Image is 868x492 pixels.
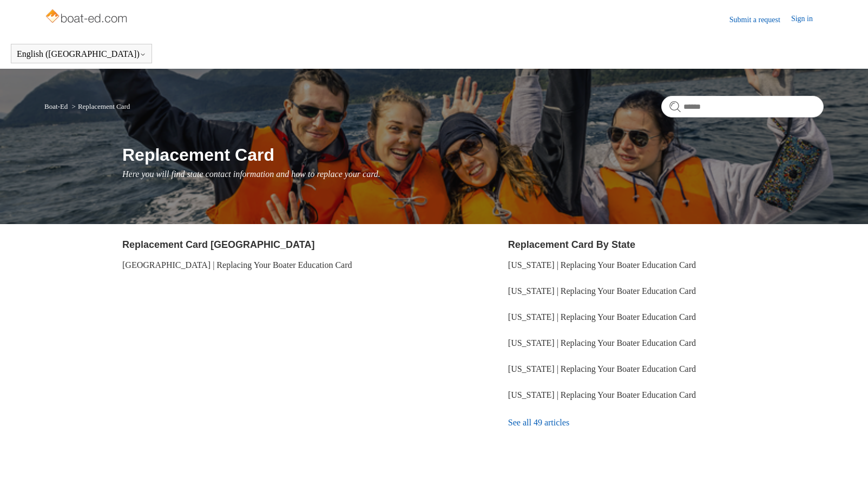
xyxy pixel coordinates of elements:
[729,14,791,25] a: Submit a request
[508,312,696,322] a: [US_STATE] | Replacing Your Boater Education Card
[122,260,352,270] a: [GEOGRAPHIC_DATA] | Replacing Your Boater Education Card
[122,239,314,250] a: Replacement Card [GEOGRAPHIC_DATA]
[508,260,696,270] a: [US_STATE] | Replacing Your Boater Education Card
[508,408,824,437] a: See all 49 articles
[44,102,68,110] a: Boat-Ed
[508,338,696,347] a: [US_STATE] | Replacing Your Boater Education Card
[122,168,824,181] p: Here you will find state contact information and how to replace your card.
[508,286,696,296] a: [US_STATE] | Replacing Your Boater Education Card
[122,142,824,168] h1: Replacement Card
[44,6,130,28] img: Boat-Ed Help Center home page
[44,102,70,110] li: Boat-Ed
[508,239,635,250] a: Replacement Card By State
[508,390,696,399] a: [US_STATE] | Replacing Your Boater Education Card
[508,364,696,373] a: [US_STATE] | Replacing Your Boater Education Card
[17,49,146,59] button: English ([GEOGRAPHIC_DATA])
[791,13,824,26] a: Sign in
[70,102,130,110] li: Replacement Card
[661,96,824,117] input: Search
